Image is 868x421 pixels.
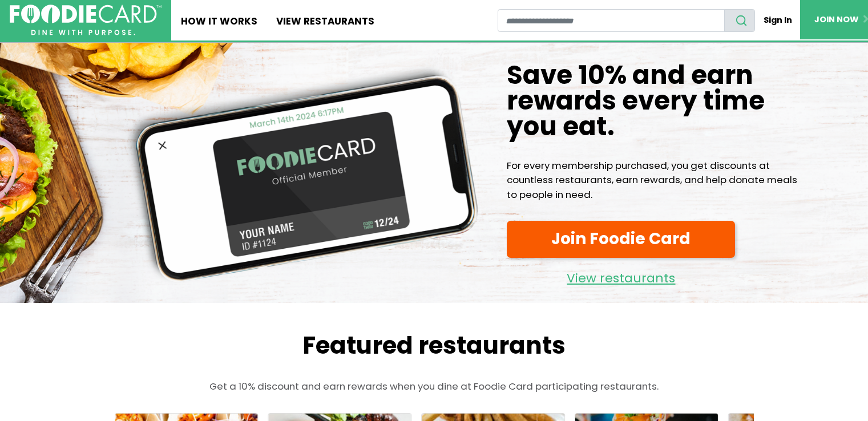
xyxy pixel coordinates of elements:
p: For every membership purchased, you get discounts at countless restaurants, earn rewards, and hel... [507,159,804,202]
img: FoodieCard; Eat, Drink, Save, Donate [10,5,162,35]
a: Join Foodie Card [507,221,735,257]
a: View restaurants [507,262,735,289]
button: search [724,9,755,32]
a: Sign In [755,9,800,31]
h1: Save 10% and earn rewards every time you eat. [507,62,804,140]
p: Get a 10% discount and earn rewards when you dine at Foodie Card participating restaurants. [92,379,777,394]
input: restaurant search [498,9,725,32]
h2: Featured restaurants [92,331,777,360]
